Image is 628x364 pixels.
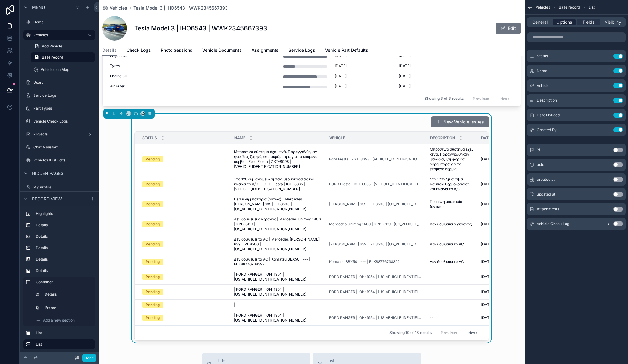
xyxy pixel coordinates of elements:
a: Ford Fiesta | ZXT-8098 | [VEHICLE_IDENTIFICATION_NUMBER] [329,157,422,162]
div: Pending [146,289,160,295]
a: Service Logs [288,45,315,57]
label: Details [45,292,91,297]
a: Pending [142,181,227,187]
label: iframe [45,305,91,310]
span: Add Vehicle [42,44,62,49]
span: Visibility [605,19,621,25]
a: Δεν δουλεύει ο γερανός [430,222,473,227]
div: Pending [146,201,160,207]
span: Date Noticed [537,113,560,118]
div: Pending [146,156,160,162]
span: Hidden pages [32,170,63,176]
span: id [537,148,540,152]
a: Mercedes Unimog 1400 | XPB-5119 | [US_VEHICLE_IDENTIFICATION_NUMBER] [329,222,422,227]
span: Photo Sessions [161,47,192,53]
span: [DATE] [481,242,493,247]
a: [PERSON_NAME] 639 | IPI-8500 | [US_VEHICLE_IDENTIFICATION_NUMBER] [329,202,422,207]
a: Μπροστινό σύστημα έχει κενά. Παραγγέλθηκαν ψαλίδια, ζαμφόρ και ακρόμπαρα για το επόμενο σέρβις | ... [234,149,322,169]
a: | [234,302,322,307]
span: Vehicle [329,135,345,140]
button: New Vehicle Issues [431,116,489,127]
a: Pending [142,221,227,227]
span: Δεν δουλευει το AC [430,242,464,247]
a: Users [23,78,95,87]
a: Komatsu BBX50 | --- | FLK88776738392 [329,259,400,264]
span: Vehicle [537,83,549,88]
a: FORD RANGER | ION-1954 | [US_VEHICLE_IDENTIFICATION_NUMBER] [329,274,422,279]
a: Projects [23,129,95,139]
span: Record view [32,196,62,202]
a: Πεσμένη μπαταρία (όντως) | Mercedes [PERSON_NAME] 639 | IPI-8500 | [US_VEHICLE_IDENTIFICATION_NUM... [234,197,322,212]
a: Δεν δουλευει το AC | Komatsu BBX50 | --- | FLK88776738392 [234,257,322,267]
label: Details [36,245,92,250]
span: [DATE] [481,274,493,279]
a: Chat Assistant [23,142,95,152]
a: Tesla Model 3 | IHO6543 | WWK2345667393 [133,5,228,11]
span: Fields [583,19,594,25]
a: [DATE] [481,242,520,247]
span: created at [537,177,555,182]
span: Δεν δουλευει το AC [430,259,464,264]
a: [DATE] [481,222,520,227]
span: Check Logs [127,47,151,53]
a: | FORD RANGER | ION-1954 | [US_VEHICLE_IDENTIFICATION_NUMBER] [234,272,322,282]
a: FORD RANGER | ION-1954 | [US_VEHICLE_IDENTIFICATION_NUMBER] [329,289,422,294]
a: Στα 120χλμ ανάβει λαμπάκι θερμοκρασίας και κλείνει το A/C | FORD Fiesta | IOH-6835 | [VEHICLE_IDE... [234,177,322,192]
a: Vehicle Documents [202,45,242,57]
span: -- [430,289,433,294]
span: Attachments [537,207,559,212]
span: Description [430,135,455,140]
a: Komatsu BBX50 | --- | FLK88776738392 [329,259,422,264]
span: uuid [537,162,544,167]
span: Service Logs [288,47,315,53]
a: FORD Fiesta | IOH-6835 | [VEHICLE_IDENTIFICATION_NUMBER] [329,182,422,187]
div: Pending [146,181,160,187]
a: | FORD RANGER | ION-1954 | [US_VEHICLE_IDENTIFICATION_NUMBER] [234,287,322,297]
label: Vehicle Check Logs [33,119,94,124]
span: -- [430,302,433,307]
div: scrollable content [20,206,99,352]
span: List [328,358,380,364]
a: [DATE] [481,157,520,162]
a: [DATE] [481,202,520,207]
a: Add Vehicle [31,41,95,51]
a: My Profile [23,182,95,192]
label: My Profile [33,185,94,190]
a: FORD RANGER | ION-1954 | [US_VEHICLE_IDENTIFICATION_NUMBER] [329,315,422,320]
a: Πεσμένη μπαταρία (όντως) [430,199,473,209]
span: [DATE] [481,157,493,162]
label: Details [36,257,92,262]
span: [DATE] [481,315,493,320]
label: Chat Assistant [33,145,94,150]
span: Δεν δουλεύει ο γερανός [430,222,472,227]
a: Details [102,45,117,56]
a: Base record [31,52,95,62]
span: General [532,19,548,25]
label: Vehicles (List Edit) [33,158,94,163]
a: | FORD RANGER | ION-1954 | [US_VEHICLE_IDENTIFICATION_NUMBER] [234,313,322,323]
label: Details [36,223,92,228]
span: Status [142,135,157,140]
a: Pending [142,274,227,280]
span: Description [537,98,557,103]
span: Name [234,135,245,140]
a: Part Types [23,103,95,113]
a: -- [329,302,422,307]
span: [DATE] [481,302,493,307]
span: [DATE] [481,202,493,207]
span: Details [102,47,117,53]
label: Users [33,80,94,85]
label: Details [36,234,92,239]
a: Pending [142,241,227,247]
label: Vehicles [33,33,83,38]
span: Vehicle Documents [202,47,242,53]
label: List [36,342,90,347]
